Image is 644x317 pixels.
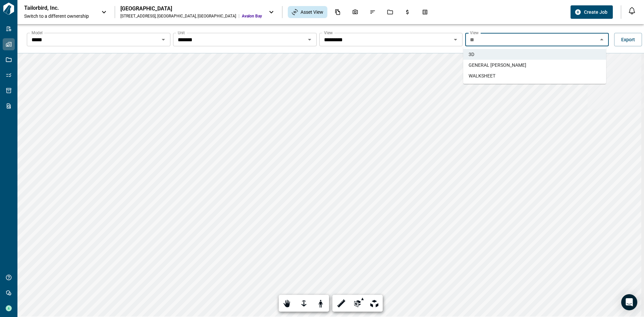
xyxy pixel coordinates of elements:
label: View [324,30,333,36]
span: GENERAL [PERSON_NAME] [469,62,526,68]
span: Avalon Bay [242,13,262,19]
button: Open notification feed [627,5,637,16]
div: Jobs [383,6,397,18]
div: Documents [331,6,345,18]
div: Budgets [400,6,415,18]
button: Create Job [571,5,613,19]
span: WALKSHEET [469,72,495,79]
div: Asset View [288,6,327,18]
span: Export [621,36,635,43]
div: Takeoff Center [418,6,432,18]
button: Open [159,35,168,44]
div: Issues & Info [366,6,380,18]
div: [GEOGRAPHIC_DATA] [120,5,262,12]
div: [STREET_ADDRESS] , [GEOGRAPHIC_DATA] , [GEOGRAPHIC_DATA] [120,13,236,19]
p: Tailorbird, Inc. [24,5,85,11]
button: Close [597,35,606,44]
label: Unit [178,30,185,36]
span: Asset View [301,9,323,15]
div: Open Intercom Messenger [621,294,637,310]
span: Switch to a different ownership [24,13,95,19]
button: Open [451,35,460,44]
span: Create Job [584,9,607,15]
button: Export [614,33,642,46]
button: Open [305,35,314,44]
div: Photos [348,6,362,18]
label: View [470,30,479,36]
label: Model [32,30,43,36]
span: 3D [469,51,474,58]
